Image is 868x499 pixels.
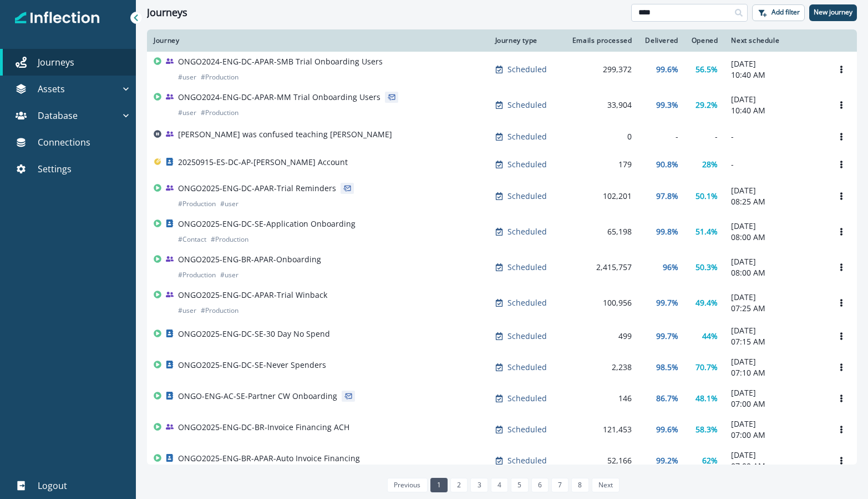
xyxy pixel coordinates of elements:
[178,183,336,194] p: ONGO2025-ENG-DC-APAR-Trial Reminders
[491,478,508,492] a: Page 4
[645,131,678,142] div: -
[572,64,632,75] div: 299,372
[731,185,819,196] p: [DATE]
[752,4,805,21] button: Add filter
[696,362,718,373] p: 70.7%
[663,262,678,273] p: 96%
[572,297,632,308] div: 100,956
[731,450,819,461] p: [DATE]
[731,94,819,105] p: [DATE]
[833,452,850,469] button: Options
[178,360,326,371] p: ONGO2025-ENG-DC-SE-Never Spenders
[692,36,718,45] div: Opened
[178,270,216,281] p: # Production
[178,453,360,464] p: ONGO2025-ENG-BR-APAR-Auto Invoice Financing
[731,292,819,303] p: [DATE]
[656,64,678,75] p: 99.6%
[38,479,67,492] p: Logout
[551,478,568,492] a: Page 7
[696,297,718,308] p: 49.4%
[731,398,819,410] p: 07:00 AM
[507,226,547,237] p: Scheduled
[178,218,356,229] p: ONGO2025-ENG-DC-SE-Application Onboarding
[656,297,678,308] p: 99.7%
[430,478,448,492] a: Page 1 is your current page
[178,422,349,433] p: ONGO2025-ENG-DC-BR-Invoice Financing ACH
[833,128,850,145] button: Options
[507,191,547,202] p: Scheduled
[731,159,819,170] p: -
[178,290,327,301] p: ONGO2025-ENG-DC-APAR-Trial Winback
[220,270,238,281] p: # user
[511,478,528,492] a: Page 5
[731,221,819,232] p: [DATE]
[507,159,547,170] p: Scheduled
[178,129,392,140] p: [PERSON_NAME] was confused teaching [PERSON_NAME]
[731,461,819,472] p: 07:00 AM
[147,87,857,123] a: ONGO2024-ENG-DC-APAR-MM Trial Onboarding Users#user#ProductionScheduled33,90499.3%29.2%[DATE]10:4...
[572,159,632,170] div: 179
[507,331,547,342] p: Scheduled
[656,362,678,373] p: 98.5%
[178,157,348,168] p: 20250915-ES-DC-AP-[PERSON_NAME] Account
[507,64,547,75] p: Scheduled
[731,232,819,243] p: 08:00 AM
[731,418,819,430] p: [DATE]
[833,390,850,407] button: Options
[147,178,857,214] a: ONGO2025-ENG-DC-APAR-Trial Reminders#Production#userScheduled102,20197.8%50.1%[DATE]08:25 AMOptions
[731,387,819,398] p: [DATE]
[38,82,65,96] p: Assets
[38,56,74,69] p: Journeys
[833,97,850,113] button: Options
[147,214,857,249] a: ONGO2025-ENG-DC-SE-Application Onboarding#Contact#ProductionScheduled65,19899.8%51.4%[DATE]08:00 ...
[201,72,238,83] p: # Production
[731,196,819,207] p: 08:25 AM
[696,64,718,75] p: 56.5%
[833,156,850,173] button: Options
[178,254,321,265] p: ONGO2025-ENG-BR-APAR-Onboarding
[178,107,196,118] p: # user
[572,262,632,273] div: 2,415,757
[656,393,678,404] p: 86.7%
[731,367,819,378] p: 07:10 AM
[592,478,620,492] a: Next page
[572,424,632,435] div: 121,453
[833,61,850,78] button: Options
[147,352,857,383] a: ONGO2025-ENG-DC-SE-Never SpendersScheduled2,23898.5%70.7%[DATE]07:10 AMOptions
[696,191,718,202] p: 50.1%
[571,478,588,492] a: Page 8
[147,123,857,151] a: [PERSON_NAME] was confused teaching [PERSON_NAME]Scheduled0---Options
[507,297,547,308] p: Scheduled
[572,191,632,202] div: 102,201
[731,267,819,278] p: 08:00 AM
[833,359,850,376] button: Options
[731,58,819,69] p: [DATE]
[450,478,468,492] a: Page 2
[833,188,850,204] button: Options
[731,356,819,367] p: [DATE]
[178,305,196,316] p: # user
[15,10,100,26] img: Inflection
[731,256,819,267] p: [DATE]
[147,52,857,87] a: ONGO2024-ENG-DC-APAR-SMB Trial Onboarding Users#user#ProductionScheduled299,37299.6%56.5%[DATE]10...
[731,36,819,45] div: Next schedule
[147,249,857,285] a: ONGO2025-ENG-BR-APAR-Onboarding#Production#userScheduled2,415,75796%50.3%[DATE]08:00 AMOptions
[178,56,383,67] p: ONGO2024-ENG-DC-APAR-SMB Trial Onboarding Users
[470,478,488,492] a: Page 3
[220,198,238,209] p: # user
[731,131,819,142] p: -
[147,285,857,321] a: ONGO2025-ENG-DC-APAR-Trial Winback#user#ProductionScheduled100,95699.7%49.4%[DATE]07:25 AMOptions
[201,107,238,118] p: # Production
[38,136,90,149] p: Connections
[178,234,206,245] p: # Contact
[731,325,819,336] p: [DATE]
[178,328,330,340] p: ONGO2025-ENG-DC-SE-30 Day No Spend
[178,92,380,103] p: ONGO2024-ENG-DC-APAR-MM Trial Onboarding Users
[572,131,632,142] div: 0
[656,424,678,435] p: 99.6%
[696,393,718,404] p: 48.1%
[656,99,678,111] p: 99.3%
[702,455,718,466] p: 62%
[147,383,857,414] a: ONGO-ENG-AC-SE-Partner CW OnboardingScheduled14686.7%48.1%[DATE]07:00 AMOptions
[702,331,718,342] p: 44%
